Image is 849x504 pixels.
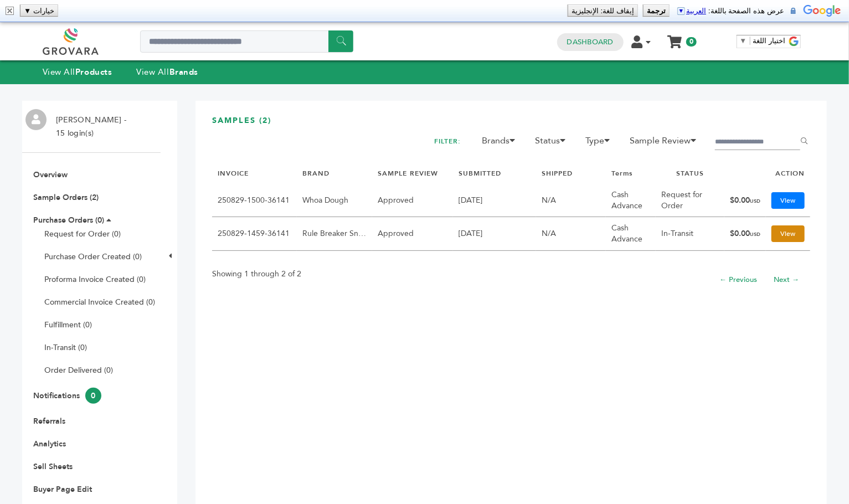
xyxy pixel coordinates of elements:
[169,66,198,78] strong: Brands
[136,66,198,78] a: View AllBrands
[218,195,290,205] a: 250829-1500-36141
[44,342,87,353] a: In-Transit (0)
[715,135,800,150] input: Filter by keywords
[771,192,805,209] a: View
[536,184,606,217] td: N/A
[686,7,706,15] span: العربية
[33,169,68,180] a: Overview
[302,169,330,178] a: BRAND
[750,198,760,204] span: USD
[674,7,784,15] span: عرض هذه الصفحة باللغة:
[656,163,724,184] th: STATUS
[75,66,112,78] strong: Products
[434,134,461,149] h2: FILTER:
[459,169,501,178] a: SUBMITTED
[771,225,805,242] a: View
[372,184,453,217] td: Approved
[542,169,573,178] a: SHIPPED
[140,30,353,53] input: Search a product or brand...
[50,114,129,140] li: [PERSON_NAME] - 15 login(s)
[750,37,750,45] span: ​
[44,251,142,262] a: Purchase Order Created (0)
[43,66,112,78] a: View AllProducts
[774,275,799,285] a: Next →
[567,37,614,47] a: Dashboard
[644,5,669,16] button: ترجمة
[453,184,536,217] td: [DATE]
[791,7,796,15] img: سيتم إرسال محتوى هذه الصفحة الآمنة إلى Google لترجمته باستخدام اتصال آمن.
[44,274,146,285] a: Proforma Invoice Created (0)
[453,217,536,250] td: [DATE]
[647,7,666,15] b: ترجمة
[20,5,58,16] button: خيارات ▼
[218,228,290,239] a: 250829-1459-36141
[606,184,656,217] td: Cash Advance
[739,37,747,45] span: ▼
[529,134,578,153] li: Status
[33,390,101,401] a: Notifications0
[606,217,656,250] td: Cash Advance
[6,7,14,15] img: إغلاق
[568,5,637,16] button: إيقاف للغة: الإنجليزية
[33,484,92,495] a: Buyer Page Edit
[739,37,785,45] a: اختيار اللغة​
[753,37,786,45] span: اختيار اللغة
[476,134,527,153] li: Brands
[611,169,632,178] a: Terms
[33,215,104,225] a: Purchase Orders (0)
[536,217,606,250] td: N/A
[724,217,766,250] td: $0.00
[750,231,760,238] span: USD
[297,184,372,217] td: Whoa Dough
[44,365,113,376] a: Order Delivered (0)
[766,163,810,184] th: ACTION
[676,7,706,15] a: العربية
[686,37,697,47] span: 0
[44,320,92,330] a: Fulfillment (0)
[580,134,622,153] li: Type
[724,184,766,217] td: $0.00
[624,134,708,153] li: Sample Review
[668,32,681,44] a: My Cart
[656,184,724,217] td: Request for Order
[33,416,65,426] a: Referrals
[372,217,453,250] td: Approved
[218,169,249,178] a: INVOICE
[297,217,372,250] td: Rule Breaker Snacks
[719,275,757,285] a: ← Previous
[44,297,155,307] a: Commercial Invoice Created (0)
[33,192,99,203] a: Sample Orders (2)
[44,229,121,239] a: Request for Order (0)
[33,439,66,449] a: Analytics
[25,109,47,130] img: profile.png
[212,115,810,135] h3: SAMPLES (2)
[378,169,438,178] a: SAMPLE REVIEW
[85,388,101,404] span: 0
[804,4,841,19] img: Google ترجمة
[656,217,724,250] td: In-Transit
[212,268,301,281] p: Showing 1 through 2 of 2
[33,461,73,472] a: Sell Sheets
